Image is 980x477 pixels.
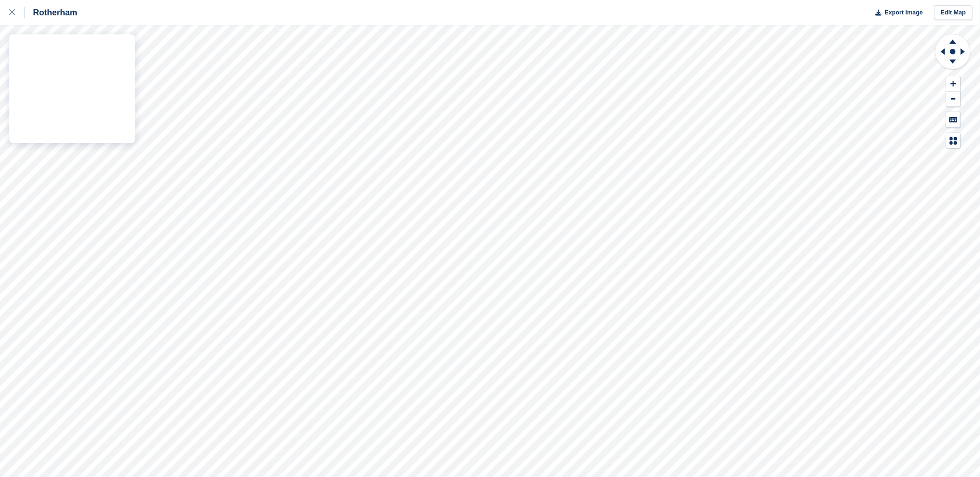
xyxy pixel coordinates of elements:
[947,92,960,107] button: Zoom Out
[870,5,923,20] button: Export Image
[25,7,77,18] div: Rotherham
[947,112,960,127] button: Keyboard Shortcuts
[934,5,973,20] a: Edit Map
[885,8,923,17] span: Export Image
[947,133,960,148] button: Map Legend
[947,76,960,92] button: Zoom In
